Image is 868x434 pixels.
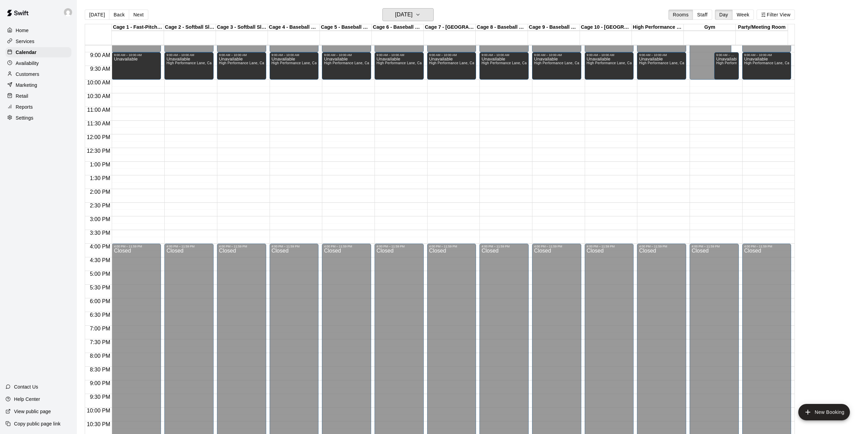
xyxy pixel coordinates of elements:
div: 9:00 AM – 10:00 AM: Unavailable [742,52,791,80]
div: 9:00 AM – 10:00 AM [219,53,264,57]
span: 9:30 PM [88,394,112,400]
button: Day [715,10,733,20]
div: 9:00 AM – 10:00 AM: Unavailable [270,52,319,80]
div: 4:00 PM – 11:59 PM [114,245,159,248]
div: 9:00 AM – 10:00 AM [114,53,159,57]
p: Calendar [16,49,37,56]
div: 9:00 AM – 10:00 AM: Unavailable [217,52,266,80]
div: 4:00 PM – 11:59 PM [272,245,317,248]
div: Cage 4 - Baseball Pitching Machine [268,24,320,31]
span: 10:30 AM [85,93,112,99]
div: 9:00 AM – 10:00 AM: Unavailable [427,52,476,80]
a: Home [5,25,71,36]
span: 12:00 PM [85,134,112,140]
div: Cage 2 - Softball Slo-pitch Iron [PERSON_NAME] & Hack Attack Baseball Pitching Machine [164,24,216,31]
div: 4:00 PM – 11:59 PM [219,245,264,248]
h6: [DATE] [395,10,412,19]
p: Customers [16,71,39,78]
span: 2:30 PM [88,203,112,208]
p: Copy public page link [14,420,60,427]
div: High Performance Lane [632,24,684,31]
div: 9:00 AM – 10:00 AM [482,53,527,57]
div: 9:00 AM – 10:00 AM [377,53,422,57]
div: 9:00 AM – 10:00 AM: Unavailable [112,52,161,80]
span: 7:30 PM [88,339,112,345]
span: 5:00 PM [88,271,112,277]
span: 10:30 PM [85,421,112,427]
a: Retail [5,91,71,101]
div: 9:00 AM – 10:00 AM [324,53,369,57]
div: 9:00 AM – 10:00 AM [534,53,579,57]
button: [DATE] [382,8,434,21]
img: Joe Florio [64,8,72,16]
p: Contact Us [14,383,38,390]
a: Customers [5,69,71,79]
div: Marketing [5,80,71,90]
span: 4:30 PM [88,257,112,263]
div: 9:00 AM – 10:00 AM: Unavailable [479,52,529,80]
p: Reports [16,104,33,110]
div: Cage 1 - Fast-Pitch Machine and Automatic Baseball Hack Attack Pitching Machine [112,24,164,31]
div: Cage 5 - Baseball Pitching Machine [320,24,372,31]
button: [DATE] [85,10,109,20]
div: 4:00 PM – 11:59 PM [166,245,212,248]
div: Party/Meeting Room [736,24,788,31]
p: Settings [16,114,33,121]
span: 9:00 PM [88,380,112,386]
button: Rooms [668,10,693,20]
button: Week [732,10,754,20]
div: Cage 9 - Baseball Pitching Machine / [GEOGRAPHIC_DATA] [528,24,580,31]
span: 3:30 PM [88,230,112,236]
div: 9:00 AM – 10:00 AM [716,53,737,57]
div: Cage 6 - Baseball Pitching Machine [372,24,424,31]
span: 7:00 PM [88,326,112,331]
button: Staff [693,10,712,20]
span: 10:00 PM [85,408,112,413]
button: Back [109,10,129,20]
span: 1:30 PM [88,175,112,181]
div: 4:00 PM – 11:59 PM [587,245,632,248]
span: 10:00 AM [85,80,112,85]
p: Help Center [14,396,40,403]
div: 9:00 AM – 10:00 AM: Unavailable [714,52,739,80]
span: 11:00 AM [85,107,112,113]
span: 8:30 PM [88,367,112,372]
span: 11:30 AM [85,121,112,126]
div: Cage 10 - [GEOGRAPHIC_DATA] [580,24,632,31]
div: 9:00 AM – 10:00 AM [429,53,474,57]
div: 9:00 AM – 10:00 AM [166,53,212,57]
p: Retail [16,93,28,99]
div: 9:00 AM – 10:00 AM [587,53,632,57]
div: Joe Florio [63,5,77,19]
span: 6:30 PM [88,312,112,318]
a: Services [5,36,71,46]
div: 4:00 PM – 11:59 PM [639,245,684,248]
div: Gym [684,24,736,31]
div: Calendar [5,47,71,57]
p: Home [16,27,29,34]
div: 4:00 PM – 11:59 PM [482,245,527,248]
span: 2:00 PM [88,189,112,195]
div: 4:00 PM – 11:59 PM [377,245,422,248]
button: Filter View [757,10,795,20]
div: 9:00 AM – 10:00 AM [272,53,317,57]
a: Settings [5,113,71,123]
div: 9:00 AM – 10:00 AM: Unavailable [532,52,581,80]
span: 3:00 PM [88,216,112,222]
button: Next [129,10,148,20]
div: 9:00 AM – 10:00 AM [639,53,684,57]
div: 4:00 PM – 11:59 PM [692,245,737,248]
a: Reports [5,102,71,112]
p: Marketing [16,82,37,89]
div: Availability [5,58,71,68]
div: 9:00 AM – 10:00 AM [744,53,789,57]
span: 8:00 PM [88,353,112,359]
div: 9:00 AM – 10:00 AM: Unavailable [164,52,214,80]
p: Availability [16,60,39,67]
